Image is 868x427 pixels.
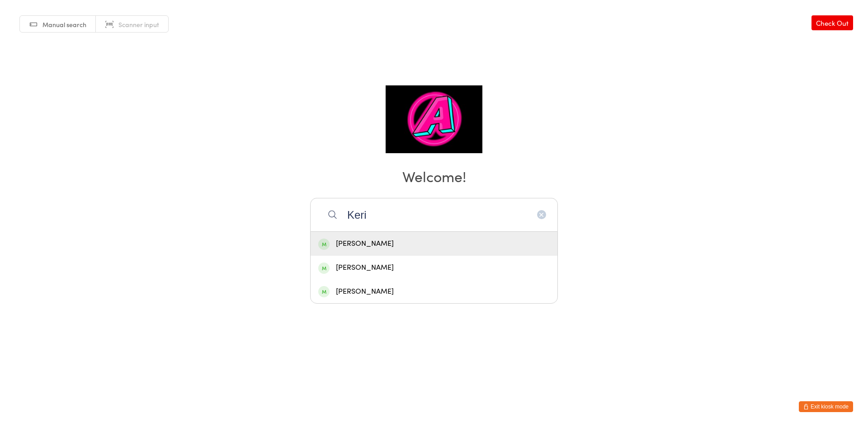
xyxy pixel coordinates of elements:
[799,401,853,412] button: Exit kiosk mode
[318,238,550,250] div: [PERSON_NAME]
[42,20,86,29] span: Manual search
[386,85,482,153] img: A-Team Jiu Jitsu
[118,20,159,29] span: Scanner input
[310,198,558,231] input: Search
[318,262,550,274] div: [PERSON_NAME]
[811,15,853,30] a: Check Out
[9,166,859,186] h2: Welcome!
[318,286,550,298] div: [PERSON_NAME]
